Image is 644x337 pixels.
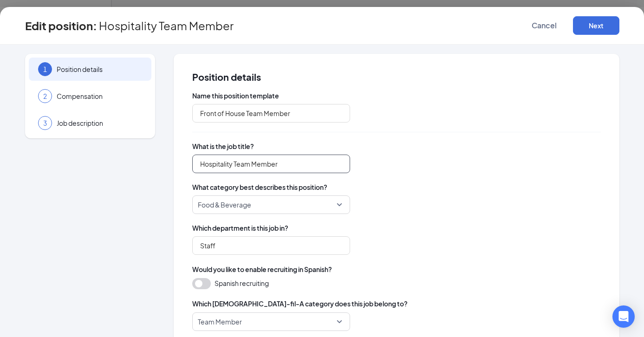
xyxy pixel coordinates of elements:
button: Cancel [521,16,567,35]
span: Position details [192,72,601,82]
span: Hospitality Team Member [99,21,234,30]
span: Would you like to enable recruiting in Spanish? [192,264,332,274]
span: Spanish recruiting [215,278,269,288]
span: Compensation [57,91,142,101]
div: Open Intercom Messenger [612,305,635,328]
span: Which department is this job in? [192,223,601,233]
span: 2 [43,91,47,101]
span: 3 [43,118,47,128]
button: Next [573,16,619,35]
span: Job description [57,118,142,128]
span: What category best describes this position? [192,182,601,192]
span: Position details [57,65,142,74]
input: Cashier-Region 1, Cashier- Region 2 [192,104,350,123]
span: Name this position template [192,91,601,100]
span: What is the job title? [192,142,601,151]
h3: Edit position : [25,18,97,33]
span: 1 [43,65,47,74]
span: Team Member [198,313,242,331]
span: Which [DEMOGRAPHIC_DATA]-fil-A category does this job belong to? [192,298,408,309]
span: Cancel [532,21,557,30]
span: Food & Beverage [198,196,251,214]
